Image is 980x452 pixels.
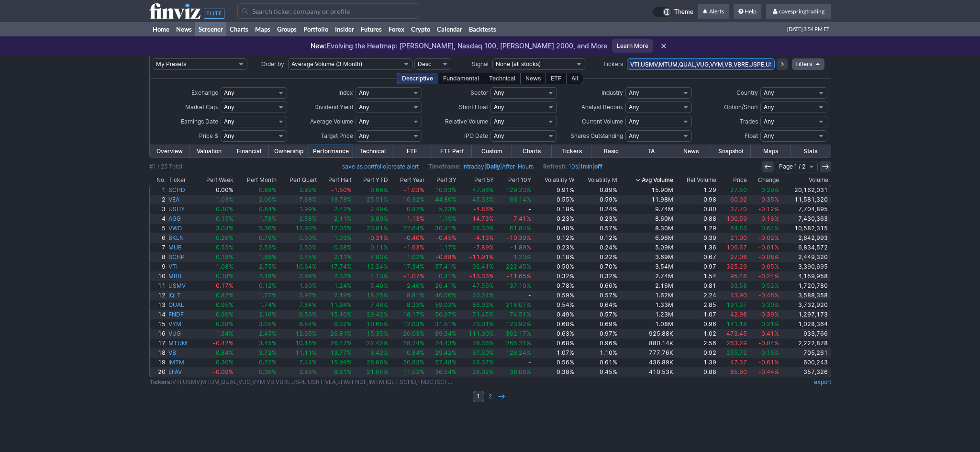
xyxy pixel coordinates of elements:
a: -1.03% [390,185,425,195]
a: 0.11% [353,243,390,252]
a: 0.24% [576,243,619,252]
a: 2,642,993 [780,233,831,243]
span: 100.59 [726,215,747,222]
a: SCHD [167,185,196,195]
a: 6.96M [619,233,674,243]
span: 2.11% [334,253,352,260]
span: 17.03% [330,225,352,232]
a: -0.16% [748,214,780,224]
span: -0.12% [758,205,779,213]
a: 5.36% [235,224,278,233]
a: Backtests [466,22,500,36]
div: Descriptive [397,73,438,84]
span: -0.31% [367,234,388,241]
a: Daily [486,163,500,170]
a: 0.15% [195,214,235,224]
span: 45.33% [472,196,494,203]
span: 3.80% [370,215,388,222]
a: 57.41% [426,262,458,271]
a: 1.99% [278,204,318,214]
a: 0.67 [675,252,718,262]
a: Theme [652,7,693,17]
a: 1.03% [195,195,235,204]
a: News [173,22,195,36]
a: 2.53% [235,243,278,252]
span: 47.96% [472,186,494,193]
span: 0.26% [216,234,234,241]
a: ETF [392,145,432,158]
span: 129.23% [506,186,531,193]
a: 11.98M [619,195,674,204]
span: 0.79% [259,234,277,241]
a: Basic [591,145,631,158]
a: 2.58% [278,214,318,224]
span: 1.23% [513,253,531,260]
a: Technical [353,145,392,158]
a: 3.03% [195,224,235,233]
span: 7.68% [299,196,317,203]
a: 17.74% [318,262,353,271]
a: 2 [150,195,167,204]
a: Charts [226,22,252,36]
a: Charts [512,145,552,158]
a: 1.03% [318,233,353,243]
span: 10.63% [435,186,457,193]
a: 7.68% [278,195,318,204]
a: 10.63% [426,185,458,195]
a: 37.70 [718,204,749,214]
a: 0.57% [576,224,619,233]
span: -1.63% [404,244,424,251]
a: -7.41% [495,214,533,224]
a: 4 [150,214,167,224]
a: 0.98 [675,195,718,204]
a: -4.13% [458,233,495,243]
span: 2.11% [334,215,352,222]
div: ETF [546,73,567,84]
a: 1.36 [675,243,718,252]
a: -0.68% [426,252,458,262]
a: 15.90M [619,185,674,195]
span: 0.68% [334,244,352,251]
span: 1.78% [259,215,277,222]
span: -1.50% [331,186,352,193]
a: 17.03% [318,224,353,233]
span: 26.30% [472,225,494,232]
a: 0.68% [318,243,353,252]
span: 0.92% [407,205,424,213]
a: 2.75% [235,262,278,271]
span: 2.49% [370,205,388,213]
a: 1.08% [195,262,235,271]
a: 0.55% [533,195,576,204]
input: Search [237,3,419,19]
span: 5.23% [439,205,457,213]
a: 27.08 [718,252,749,262]
span: 12.93% [295,225,317,232]
a: 0.23% [576,214,619,224]
a: 6,834,572 [780,243,831,252]
a: 6 [150,233,167,243]
span: 2.92% [299,186,317,193]
a: -1.89% [495,243,533,252]
a: 0.88% [235,185,278,195]
a: 7 [150,243,167,252]
span: Theme [674,7,693,17]
a: 1.19% [426,214,458,224]
a: -11.91% [458,252,495,262]
span: 2.53% [259,244,277,251]
span: 0.88% [259,186,277,193]
a: News [671,145,711,158]
span: 1.99% [299,205,317,213]
a: VWO [167,224,196,233]
a: After-Hours [502,163,534,170]
a: 0.89% [576,185,619,195]
a: VEA [167,195,196,204]
a: 61.84% [495,224,533,233]
a: 7,430,363 [780,214,831,224]
a: Futures [357,22,385,36]
a: 7,704,895 [780,204,831,214]
span: -0.16% [758,215,779,222]
a: Calendar [434,22,466,36]
a: 1.68% [235,252,278,262]
a: 0.84% [235,204,278,214]
a: -0.08% [748,252,780,262]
